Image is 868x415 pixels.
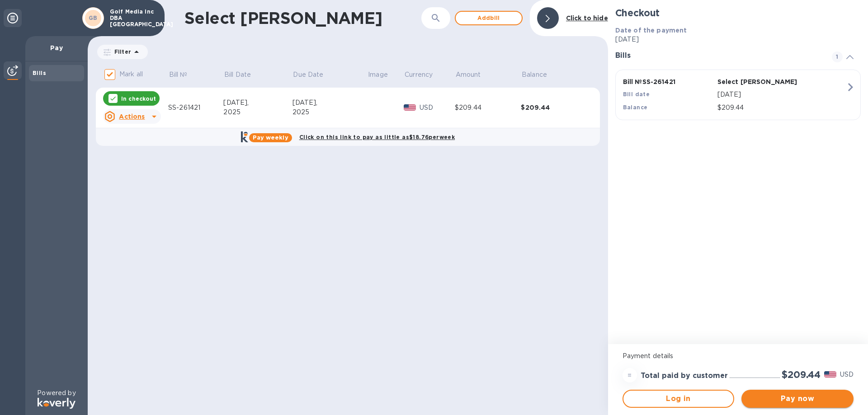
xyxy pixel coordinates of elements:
div: = [623,368,637,382]
span: Amount [456,70,493,79]
div: [DATE], [223,98,292,107]
b: Balance [623,104,648,111]
button: Addbill [455,11,523,25]
p: Image [368,70,388,79]
h2: Checkout [615,7,861,19]
div: SS-261421 [168,103,223,112]
p: USD [840,370,854,379]
div: $209.44 [521,103,587,112]
p: Currency [405,70,433,79]
img: USD [824,371,836,378]
b: Click to hide [566,14,608,22]
span: Balance [522,70,559,79]
p: $209.44 [717,103,846,112]
b: GB [89,14,98,21]
u: Actions [119,113,145,120]
img: USD [404,104,416,111]
p: Mark all [119,70,143,79]
span: 1 [832,51,843,62]
p: Payment details [623,351,854,361]
h2: $209.44 [782,369,821,380]
p: Bill Date [224,70,251,79]
b: Bill date [623,91,650,98]
p: Balance [522,70,547,79]
img: Logo [38,398,75,409]
div: $209.44 [455,103,521,112]
b: Date of the payment [615,27,687,34]
b: Bills [33,70,46,76]
button: Log in [623,390,735,408]
p: USD [420,103,455,112]
p: [DATE] [717,90,846,99]
p: Pay [33,43,80,52]
span: Pay now [749,393,846,404]
div: 2025 [223,107,292,117]
span: Add bill [463,13,514,23]
h3: Total paid by customer [641,372,728,380]
span: Bill № [169,70,199,79]
p: Select [PERSON_NAME] [717,77,808,86]
h1: Select [PERSON_NAME] [184,9,421,28]
b: Pay weekly [253,134,288,141]
button: Pay now [741,390,854,408]
p: Bill № SS-261421 [623,77,714,86]
p: Filter [111,48,131,56]
p: Powered by [37,388,75,398]
span: Log in [631,393,726,404]
p: Bill № [169,70,188,79]
b: Click on this link to pay as little as $18.76 per week [299,134,455,140]
p: In checkout [121,95,156,103]
p: [DATE] [615,35,861,44]
p: Amount [456,70,481,79]
button: Bill №SS-261421Select [PERSON_NAME]Bill date[DATE]Balance$209.44 [615,70,861,120]
h3: Bills [615,51,821,60]
p: Due Date [293,70,323,79]
div: 2025 [292,107,368,117]
div: [DATE], [292,98,368,107]
span: Due Date [293,70,335,79]
span: Bill Date [224,70,263,79]
p: Golf Media Inc DBA [GEOGRAPHIC_DATA] [110,9,155,28]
